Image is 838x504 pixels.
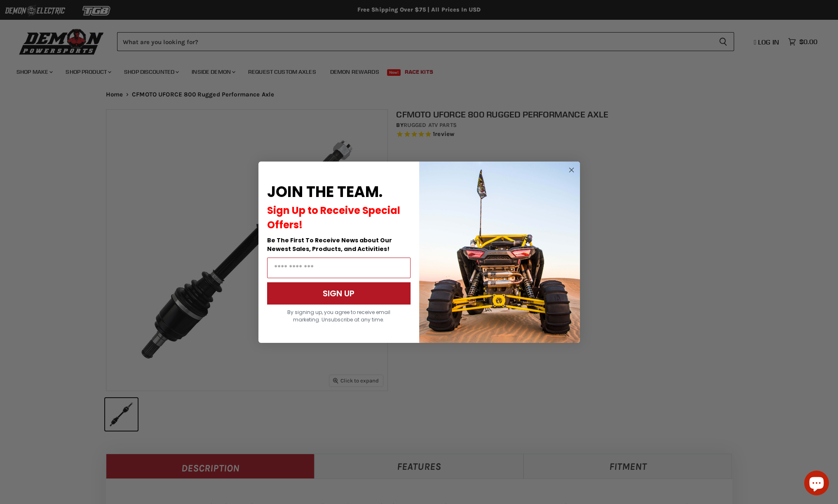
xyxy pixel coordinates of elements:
span: JOIN THE TEAM. [267,181,383,202]
span: Be The First To Receive News about Our Newest Sales, Products, and Activities! [267,236,392,253]
span: Sign Up to Receive Special Offers! [267,204,400,232]
input: Email Address [267,258,411,278]
inbox-online-store-chat: Shopify online store chat [802,471,831,497]
button: SIGN UP [267,282,411,305]
span: By signing up, you agree to receive email marketing. Unsubscribe at any time. [287,309,390,323]
img: a9095488-b6e7-41ba-879d-588abfab540b.jpeg [419,162,580,343]
button: Close dialog [566,165,577,175]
